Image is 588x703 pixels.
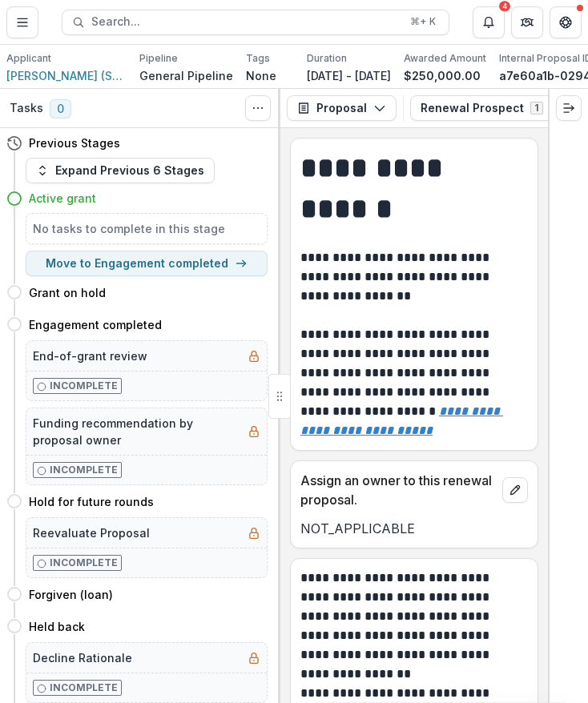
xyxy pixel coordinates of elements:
[307,51,347,66] p: Duration
[246,67,276,84] p: None
[29,493,154,510] h4: Hold for future rounds
[29,618,85,635] h4: Held back
[33,415,241,448] h5: Funding recommendation by proposal owner
[29,284,106,301] h4: Grant on hold
[307,67,391,84] p: [DATE] - [DATE]
[139,51,178,66] p: Pipeline
[50,99,71,119] span: 0
[550,6,582,38] button: Get Help
[50,463,118,477] p: Incomplete
[287,95,397,121] button: Proposal
[245,95,271,121] button: Toggle View Cancelled Tasks
[10,101,43,116] h3: Tasks
[29,586,113,603] h4: Forgiven (loan)
[50,379,118,393] p: Incomplete
[473,6,505,38] button: Notifications
[407,13,439,30] div: ⌘ + K
[300,471,496,509] p: Assign an owner to this renewal proposal.
[26,158,215,183] button: Expand Previous 6 Stages
[6,51,51,66] p: Applicant
[62,10,449,35] button: Search...
[50,556,118,570] p: Incomplete
[246,51,270,66] p: Tags
[511,6,543,38] button: Partners
[91,15,401,29] span: Search...
[410,95,573,121] button: Renewal Prospect1
[300,519,528,538] p: NOT_APPLICABLE
[50,681,118,695] p: Incomplete
[33,220,260,237] h5: No tasks to complete in this stage
[33,524,150,541] h5: Reevaluate Proposal
[556,95,582,121] button: Expand right
[6,6,38,38] button: Toggle Menu
[29,190,96,207] h4: Active grant
[33,649,132,666] h5: Decline Rationale
[404,51,486,66] p: Awarded Amount
[6,67,127,84] a: [PERSON_NAME] (Swaniti Initiative)
[404,67,481,84] p: $250,000.00
[502,477,528,503] button: edit
[29,316,162,333] h4: Engagement completed
[33,347,147,364] h5: End-of-grant review
[26,251,268,276] button: Move to Engagement completed
[139,67,233,84] p: General Pipeline
[29,135,120,151] h4: Previous Stages
[499,1,510,12] div: 4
